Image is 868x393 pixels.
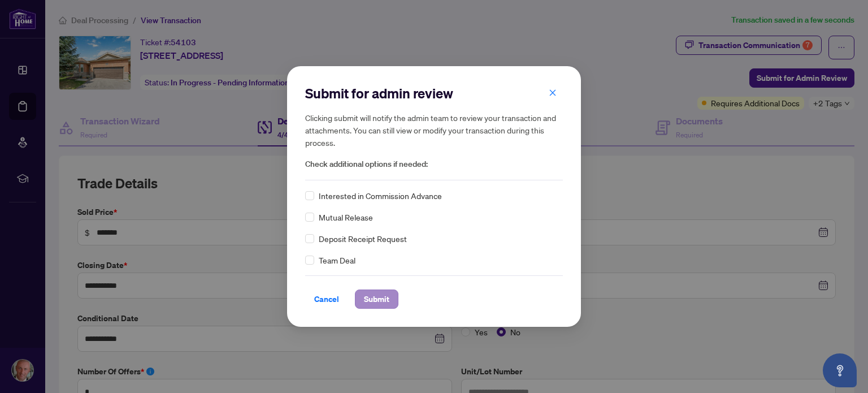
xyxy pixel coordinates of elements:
div: Domain Overview [43,67,101,74]
div: Keywords by Traffic [125,67,190,74]
button: Open asap [823,353,857,387]
div: v 4.0.25 [32,18,55,27]
img: tab_domain_overview_orange.svg [31,66,40,75]
span: Team Deal [319,254,355,266]
h2: Submit for admin review [305,84,563,102]
span: Submit [364,290,389,308]
span: Check additional options if needed: [305,158,563,171]
div: Domain: [PERSON_NAME][DOMAIN_NAME] [29,29,187,38]
button: Submit [355,290,398,309]
span: Interested in Commission Advance [319,189,442,202]
span: Mutual Release [319,211,373,223]
img: tab_keywords_by_traffic_grey.svg [112,66,121,75]
button: Cancel [305,290,348,309]
h5: Clicking submit will notify the admin team to review your transaction and attachments. You can st... [305,111,563,149]
img: website_grey.svg [18,29,27,38]
span: Deposit Receipt Request [319,232,407,245]
span: Cancel [314,290,339,308]
img: logo_orange.svg [18,18,27,27]
span: close [549,89,557,97]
